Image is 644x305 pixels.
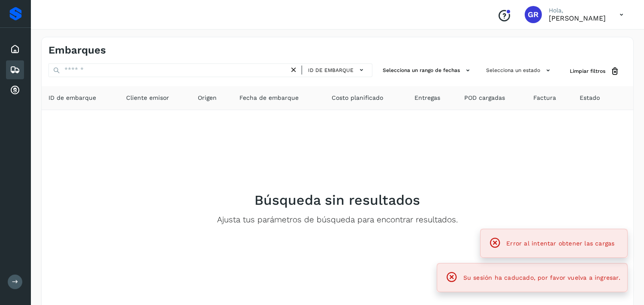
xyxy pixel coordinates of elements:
[48,44,106,57] h4: Embarques
[48,93,96,102] span: ID de embarque
[6,40,24,59] div: Inicio
[126,93,169,102] span: Cliente emisor
[217,215,458,225] p: Ajusta tus parámetros de búsqueda para encontrar resultados.
[6,81,24,100] div: Cuentas por cobrar
[580,93,600,102] span: Estado
[549,7,606,14] p: Hola,
[198,93,217,102] span: Origen
[549,14,606,22] p: GILBERTO RODRIGUEZ ARANDA
[570,67,605,75] span: Limpiar filtros
[463,274,620,281] span: Su sesión ha caducado, por favor vuelva a ingresar.
[305,64,369,76] button: ID de embarque
[332,93,383,102] span: Costo planificado
[255,192,420,208] h2: Búsqueda sin resultados
[483,63,556,78] button: Selecciona un estado
[379,63,476,78] button: Selecciona un rango de fechas
[534,93,556,102] span: Factura
[465,93,505,102] span: POD cargadas
[506,240,614,247] span: Error al intentar obtener las cargas
[239,93,299,102] span: Fecha de embarque
[6,60,24,79] div: Embarques
[414,93,440,102] span: Entregas
[308,66,354,74] span: ID de embarque
[563,63,626,79] button: Limpiar filtros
